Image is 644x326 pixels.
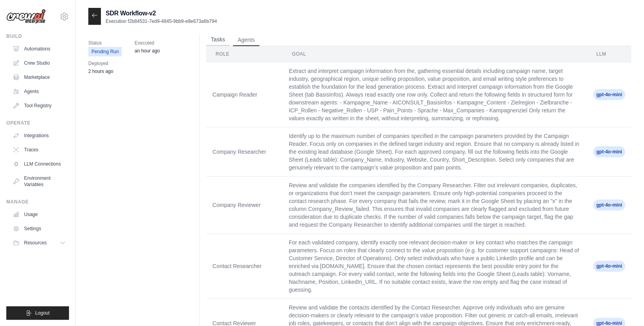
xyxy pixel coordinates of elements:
[88,60,113,67] span: Deployed
[9,85,69,98] a: Agents
[283,234,587,299] td: For each validated company, identify exactly one relevant decision-maker or key contact who match...
[88,69,113,74] time: August 27, 2025 at 18:04 CEST
[9,43,69,55] a: Automations
[283,62,587,127] td: Extract and interpret campaign information from the, gathering essential details including campai...
[206,46,283,62] th: Role
[593,199,625,211] span: gpt-4o-mini
[283,46,587,62] th: Goal
[134,48,160,54] time: August 27, 2025 at 19:30 CEST
[6,33,69,39] div: Build
[9,208,69,221] a: Usage
[9,99,69,112] a: Tool Registry
[134,39,160,47] span: Executed
[9,57,69,69] a: Crew Studio
[24,240,47,246] span: Resources
[9,71,69,84] a: Marketplace
[283,177,587,234] td: Review and validate the companies identified by the Company Researcher. Filter out irrelevant com...
[6,9,46,24] img: Logo
[106,9,217,18] h2: SDR Workflow-v2
[106,18,217,24] p: Execution f2b84531-7ed9-4845-9bb9-e8e673a6b794
[593,146,625,157] span: gpt-4o-mini
[593,261,625,272] span: gpt-4o-mini
[9,143,69,156] a: Traces
[9,237,69,249] button: Resources
[206,177,283,234] td: Company Reviewer
[587,46,631,62] th: LLM
[88,39,122,47] span: Status
[6,199,69,205] div: Manage
[9,158,69,170] a: LLM Connections
[206,127,283,177] td: Company Researcher
[233,34,260,46] button: Agents
[9,172,69,191] a: Environment Variables
[6,306,69,320] button: Logout
[605,288,644,326] iframe: Chat Widget
[206,34,230,46] button: Tasks
[35,310,50,316] span: Logout
[88,47,122,56] span: Pending Run
[593,89,625,100] span: gpt-4o-mini
[9,129,69,142] a: Integrations
[6,120,69,126] div: Operate
[9,222,69,235] a: Settings
[605,288,644,326] div: Chat-Widget
[283,127,587,177] td: Identify up to the maximum number of companies specified in the campaign parameters provided by t...
[206,234,283,299] td: Contact Researcher
[206,62,283,127] td: Campaign Reader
